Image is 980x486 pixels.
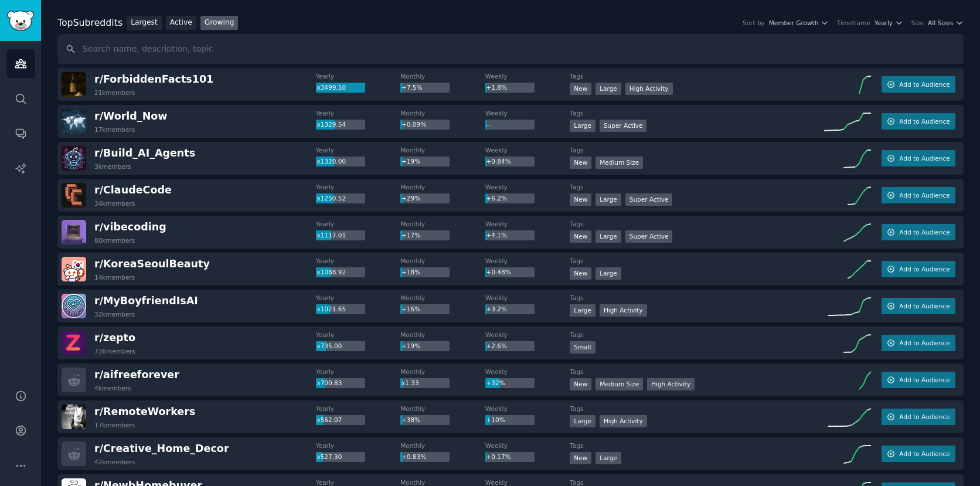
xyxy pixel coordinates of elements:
div: New [570,378,591,390]
span: All Sizes [928,19,953,27]
span: r/ World_Now [94,110,167,122]
span: Add to Audience [899,117,950,125]
button: Add to Audience [882,409,955,425]
span: Yearly [874,19,893,27]
span: Add to Audience [899,154,950,162]
a: Growing [200,16,239,30]
dt: Tags [570,220,824,228]
span: +10% [486,416,505,423]
div: Large [570,120,596,132]
span: r/ zepto [94,332,135,344]
div: Medium Size [596,157,643,169]
dt: Monthly [400,183,485,191]
div: New [570,267,591,280]
span: Add to Audience [899,228,950,236]
dt: Yearly [316,109,401,117]
span: Add to Audience [899,413,950,421]
dt: Weekly [485,294,570,302]
div: 42k members [94,458,135,466]
div: Large [596,193,621,206]
div: High Activity [625,83,673,95]
div: 3k members [94,162,131,171]
span: +32% [486,379,505,386]
div: New [570,193,591,206]
button: Add to Audience [882,224,955,240]
span: +1.8% [486,84,507,91]
button: Add to Audience [882,187,955,203]
span: +2.6% [486,342,507,349]
div: Large [596,452,621,464]
dt: Tags [570,368,824,376]
span: Member Growth [769,19,819,27]
div: 21k members [94,89,135,97]
div: Super Active [600,120,647,132]
button: Add to Audience [882,335,955,351]
dt: Yearly [316,294,401,302]
span: +0.84% [486,158,511,165]
button: All Sizes [928,19,964,27]
dt: Yearly [316,183,401,191]
dt: Tags [570,72,824,80]
div: 17k members [94,125,135,134]
dt: Weekly [485,257,570,265]
span: Add to Audience [899,450,950,458]
img: Build_AI_Agents [62,146,86,171]
dt: Yearly [316,368,401,376]
dt: Weekly [485,146,570,154]
dt: Weekly [485,441,570,450]
button: Add to Audience [882,261,955,277]
div: New [570,83,591,95]
dt: Tags [570,441,824,450]
div: High Activity [600,304,647,317]
dt: Yearly [316,257,401,265]
dt: Yearly [316,72,401,80]
div: Large [596,83,621,95]
div: Size [911,19,924,27]
dt: Weekly [485,72,570,80]
span: x1320.00 [317,158,346,165]
dt: Yearly [316,146,401,154]
dt: Monthly [400,368,485,376]
img: RemoteWorkers [62,405,86,429]
div: 17k members [94,421,135,429]
div: Small [570,341,595,354]
dt: Tags [570,183,824,191]
span: x527.30 [317,453,342,460]
span: +19% [401,158,420,165]
div: Sort by [743,19,765,27]
span: x3499.50 [317,84,346,91]
span: Add to Audience [899,80,950,89]
span: r/ vibecoding [94,221,166,233]
dt: Monthly [400,294,485,302]
img: GummySearch logo [7,11,34,31]
dt: Yearly [316,331,401,339]
a: Active [166,16,196,30]
dt: Monthly [400,257,485,265]
div: New [570,452,591,464]
button: Yearly [874,19,903,27]
span: r/ RemoteWorkers [94,406,195,417]
div: New [570,230,591,243]
span: +16% [401,305,420,312]
dt: Tags [570,294,824,302]
button: Add to Audience [882,113,955,130]
span: +3.2% [486,305,507,312]
dt: Monthly [400,220,485,228]
dt: Yearly [316,220,401,228]
span: x1250.52 [317,195,346,202]
span: r/ Creative_Home_Decor [94,443,229,454]
div: Timeframe [837,19,870,27]
div: High Activity [647,378,695,390]
img: zepto [62,331,86,355]
button: Add to Audience [882,298,955,314]
span: r/ aifreeforever [94,369,179,380]
span: x1088.92 [317,269,346,276]
span: x1021.65 [317,305,346,312]
span: +4.1% [486,232,507,239]
div: Large [570,415,596,427]
dt: Tags [570,257,824,265]
dt: Weekly [485,109,570,117]
span: Add to Audience [899,339,950,347]
button: Add to Audience [882,150,955,166]
span: +6.2% [486,195,507,202]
